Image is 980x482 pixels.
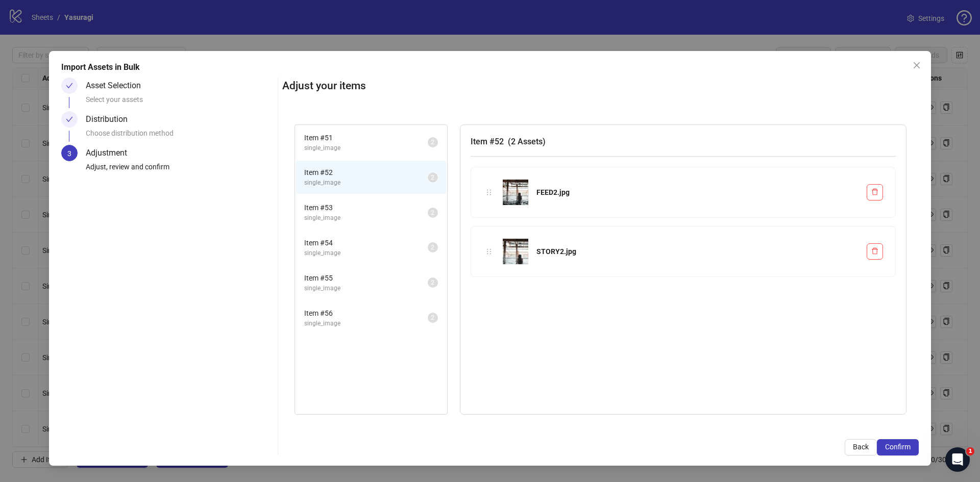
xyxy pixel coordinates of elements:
span: holder [485,248,493,255]
sup: 2 [428,242,438,252]
div: holder [483,187,495,198]
button: Close [909,57,925,73]
span: 2 [431,244,434,251]
div: STORY2.jpg [536,246,859,257]
div: Adjustment [86,145,135,161]
span: single_image [304,284,428,293]
span: Confirm [885,443,911,451]
sup: 2 [428,172,438,183]
span: holder [485,189,493,196]
span: Back [853,443,869,451]
span: 2 [431,279,434,286]
sup: 2 [428,313,438,323]
span: check [66,116,73,123]
span: delete [871,247,878,255]
iframe: Intercom live chat [945,447,970,472]
span: single_image [304,319,428,328]
span: 2 [431,314,434,321]
div: FEED2.jpg [536,187,859,198]
div: Choose distribution method [86,128,274,145]
h3: Item # 52 [471,135,896,148]
img: STORY2.jpg [503,239,528,264]
button: Confirm [877,439,919,455]
span: 2 [431,174,434,181]
span: single_image [304,178,428,188]
span: 2 [431,209,434,216]
span: Item # 55 [304,272,428,284]
div: Asset Selection [86,78,149,94]
span: ( 2 Assets ) [508,137,546,146]
span: close [913,61,921,69]
span: single_image [304,248,428,258]
div: Adjust, review and confirm [86,161,274,179]
sup: 2 [428,208,438,218]
span: single_image [304,213,428,223]
button: Delete [867,184,883,200]
span: delete [871,188,878,195]
sup: 2 [428,277,438,288]
div: Distribution [86,111,136,128]
span: single_image [304,143,428,153]
span: Item # 52 [304,167,428,178]
h2: Adjust your items [282,78,919,94]
span: check [66,82,73,89]
span: Item # 51 [304,132,428,143]
div: holder [483,246,495,257]
span: Item # 56 [304,308,428,319]
div: Select your assets [86,94,274,111]
span: 3 [67,149,71,158]
button: Delete [867,243,883,260]
span: Item # 53 [304,202,428,213]
img: FEED2.jpg [503,180,528,205]
span: Item # 54 [304,237,428,248]
span: 1 [966,447,974,455]
sup: 2 [428,137,438,147]
div: Import Assets in Bulk [61,61,919,73]
button: Back [845,439,877,455]
span: 2 [431,139,434,146]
